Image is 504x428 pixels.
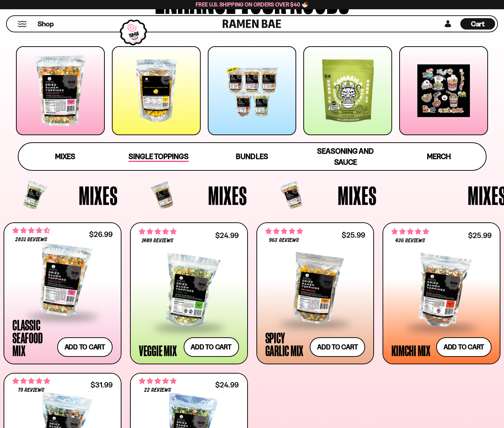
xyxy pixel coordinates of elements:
[139,376,177,386] span: 4.82 stars
[256,222,374,364] a: 4.75 stars 963 reviews $25.99 Spicy Garlic Mix Add to cart
[89,231,113,238] div: $26.99
[391,227,429,236] span: 4.76 stars
[208,182,247,208] span: Mixes
[79,182,118,208] span: Mixes
[112,143,205,170] a: Single Toppings
[38,18,54,30] a: Shop
[55,152,75,161] span: Mixes
[391,344,430,357] div: Kimchi Mix
[236,152,268,161] span: Bundles
[395,238,425,244] span: 436 reviews
[139,227,177,236] span: 4.76 stars
[139,344,177,357] div: Veggie Mix
[392,143,486,170] a: Merch
[142,238,173,244] span: 1409 reviews
[129,152,189,162] span: Single Toppings
[205,143,299,170] a: Bundles
[310,337,365,357] button: Add to cart
[383,222,500,364] a: 4.76 stars 436 reviews $25.99 Kimchi Mix Add to cart
[460,16,495,32] div: Cart
[91,381,113,388] div: $31.99
[269,238,299,243] span: 963 reviews
[130,222,248,364] a: 4.76 stars 1409 reviews $24.99 Veggie Mix Add to cart
[38,19,54,29] span: Shop
[471,20,485,28] span: Cart
[18,143,112,170] a: Mixes
[317,147,374,167] span: Seasoning and Sauce
[12,318,54,357] div: Classic Seafood Mix
[184,337,239,357] button: Add to cart
[342,232,365,238] div: $25.99
[12,376,50,386] span: 4.82 stars
[215,232,239,239] div: $24.99
[338,182,377,208] span: Mixes
[427,152,451,161] span: Merch
[436,337,492,357] button: Add to cart
[12,226,50,235] span: 4.68 stars
[4,222,121,364] a: 4.68 stars 2831 reviews $26.99 Classic Seafood Mix Add to cart
[144,387,171,393] span: 22 reviews
[196,1,308,8] span: Free U.S. Shipping on Orders over $40 🍜
[265,331,307,357] div: Spicy Garlic Mix
[18,387,44,393] span: 79 reviews
[215,381,239,388] div: $24.99
[299,143,392,170] a: Seasoning and Sauce
[468,232,492,239] div: $25.99
[57,337,113,357] button: Add to cart
[17,21,27,27] button: Mobile Menu Trigger
[265,227,303,236] span: 4.75 stars
[15,237,47,243] span: 2831 reviews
